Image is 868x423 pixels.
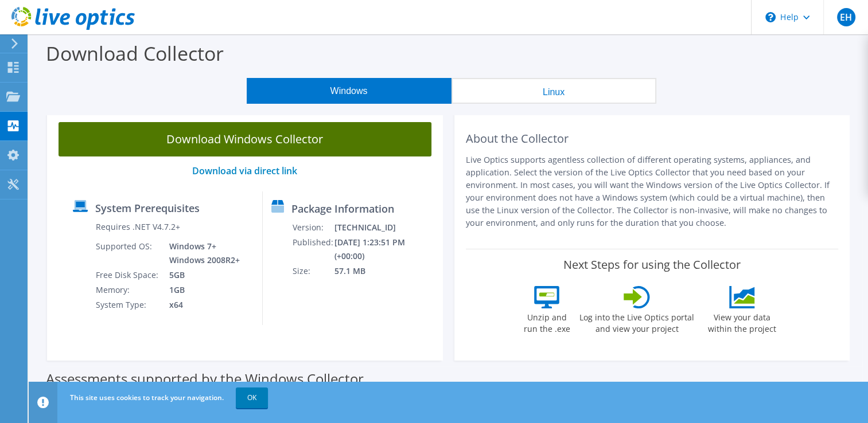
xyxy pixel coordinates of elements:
[451,78,656,104] button: Linux
[46,40,224,66] label: Download Collector
[96,221,180,233] label: Requires .NET V4.7.2+
[466,132,839,146] h2: About the Collector
[70,393,224,402] span: This site uses cookies to track your navigation.
[95,239,161,268] td: Supported OS:
[466,154,839,229] p: Live Optics supports agentless collection of different operating systems, appliances, and applica...
[837,8,855,26] span: EH
[161,283,242,297] td: 1GB
[161,297,242,312] td: x64
[59,122,431,156] a: Download Windows Collector
[247,78,451,104] button: Windows
[334,220,437,235] td: [TECHNICAL_ID]
[192,164,297,177] a: Download via direct link
[291,203,394,214] label: Package Information
[95,268,161,283] td: Free Disk Space:
[46,373,364,385] label: Assessments supported by the Windows Collector
[765,12,776,22] svg: \n
[579,308,695,335] label: Log into the Live Optics portal and view your project
[95,202,200,214] label: System Prerequisites
[292,235,334,264] td: Published:
[292,264,334,279] td: Size:
[334,235,437,264] td: [DATE] 1:23:51 PM (+00:00)
[334,264,437,279] td: 57.1 MB
[292,220,334,235] td: Version:
[700,308,783,335] label: View your data within the project
[95,283,161,297] td: Memory:
[563,258,741,272] label: Next Steps for using the Collector
[236,387,268,408] a: OK
[520,308,573,335] label: Unzip and run the .exe
[161,239,242,268] td: Windows 7+ Windows 2008R2+
[95,297,161,312] td: System Type:
[161,268,242,283] td: 5GB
